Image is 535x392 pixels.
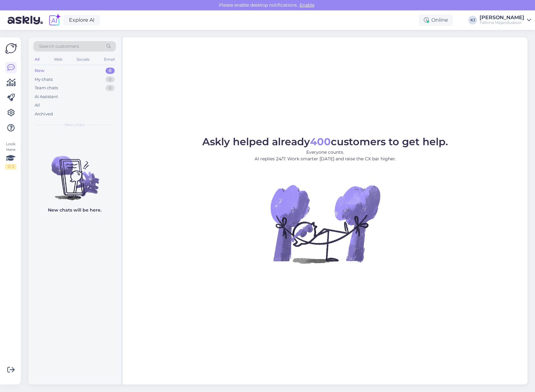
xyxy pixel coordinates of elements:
b: 400 [310,135,331,148]
img: No chats [28,145,121,201]
div: All [33,55,41,63]
div: [PERSON_NAME] [480,15,524,20]
div: AI Assistant [35,94,58,100]
div: 0 [106,68,115,74]
div: All [35,102,40,108]
a: Explore AI [64,15,100,25]
a: [PERSON_NAME]Tallinna Majanduskool [480,15,531,25]
div: My chats [35,76,53,83]
div: Look Here [5,141,16,169]
p: New chats will be here. [48,207,101,213]
div: KJ [468,16,477,25]
span: New chats [65,122,85,128]
div: 2 / 3 [5,164,16,169]
div: New [35,68,44,74]
span: Search customers [39,43,79,50]
img: No Chat active [268,167,382,280]
img: Askly Logo [5,42,17,54]
span: Enable [298,2,316,8]
img: explore-ai [48,14,61,27]
div: Email [103,55,116,63]
div: Tallinna Majanduskool [480,20,524,25]
div: Socials [75,55,91,63]
div: Archived [35,111,53,117]
div: Team chats [35,85,58,91]
span: Askly helped already customers to get help. [202,135,448,148]
div: 0 [106,76,115,83]
div: Web [53,55,64,63]
div: 0 [106,85,115,91]
p: Everyone counts. AI replies 24/7. Work smarter [DATE] and raise the CX bar higher. [202,149,448,162]
div: Online [419,14,453,26]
